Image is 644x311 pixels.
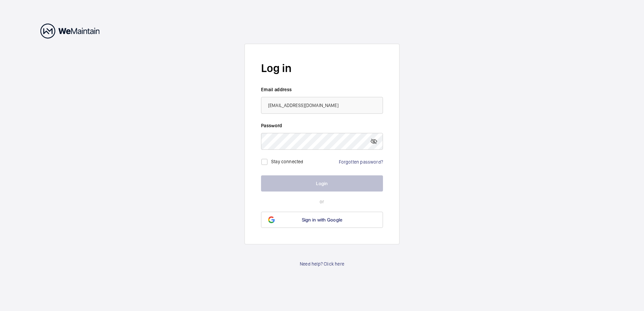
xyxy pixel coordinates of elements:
[339,159,383,165] a: Forgotten password?
[302,217,343,222] span: Sign in with Google
[261,122,383,129] label: Password
[261,60,383,76] h2: Log in
[300,261,344,267] a: Need help? Click here
[261,97,383,114] input: Your email address
[261,175,383,192] button: Login
[261,86,383,93] label: Email address
[271,159,303,164] label: Stay connected
[261,198,383,205] p: or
